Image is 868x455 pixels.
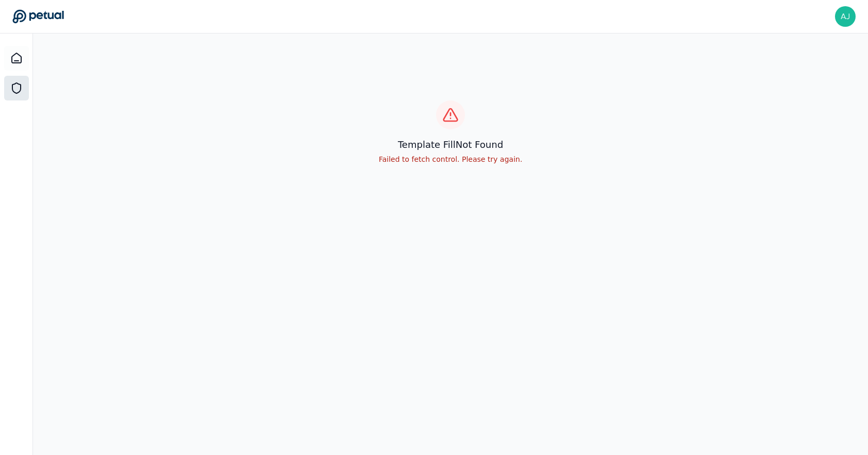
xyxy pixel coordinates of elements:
p: Failed to fetch control. Please try again. [379,154,522,164]
a: Go to Dashboard [12,9,64,24]
a: SOC [4,76,29,100]
h3: template fill Not Found [379,138,522,152]
img: ajay.rengarajan@snowflake.com [835,6,856,27]
a: Dashboard [4,46,29,71]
